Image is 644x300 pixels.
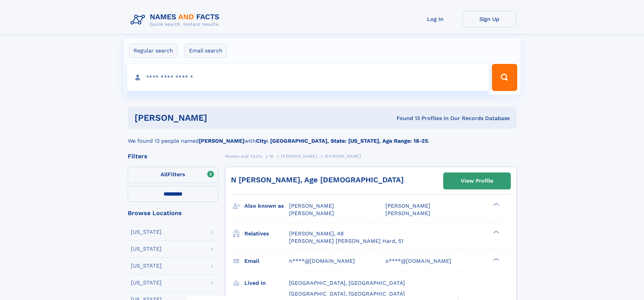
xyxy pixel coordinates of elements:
[135,114,302,122] h1: [PERSON_NAME]
[225,152,262,160] a: Names and Facts
[444,173,510,189] a: View Profile
[256,138,428,144] b: City: [GEOGRAPHIC_DATA], State: [US_STATE], Age Range: 18-25
[492,202,500,207] div: ❯
[161,171,168,178] span: All
[128,210,218,216] div: Browse Locations
[244,277,289,289] h3: Lived in
[289,237,403,245] a: [PERSON_NAME] [PERSON_NAME] Hard, 51
[231,176,404,184] a: N [PERSON_NAME], Age [DEMOGRAPHIC_DATA]
[385,210,430,216] span: [PERSON_NAME]
[270,152,273,160] a: M
[289,280,405,286] span: [GEOGRAPHIC_DATA], [GEOGRAPHIC_DATA]
[281,154,317,159] span: [PERSON_NAME]
[385,203,430,209] span: [PERSON_NAME]
[289,203,334,209] span: [PERSON_NAME]
[185,44,227,58] label: Email search
[244,228,289,239] h3: Relatives
[289,230,344,237] a: [PERSON_NAME], 48
[128,167,218,183] label: Filters
[128,11,225,29] img: Logo Names and Facts
[461,173,493,189] div: View Profile
[408,11,462,27] a: Log In
[127,64,489,91] input: search input
[289,291,405,297] span: [GEOGRAPHIC_DATA], [GEOGRAPHIC_DATA]
[302,115,510,122] div: Found 13 Profiles In Our Records Database
[128,153,218,159] div: Filters
[270,154,273,159] span: M
[281,152,317,160] a: [PERSON_NAME]
[244,200,289,212] h3: Also known as
[199,138,244,144] b: [PERSON_NAME]
[492,64,517,91] button: Search Button
[131,280,162,285] div: [US_STATE]
[244,255,289,267] h3: Email
[131,246,162,252] div: [US_STATE]
[131,229,162,235] div: [US_STATE]
[325,154,361,159] span: [PERSON_NAME]
[289,210,334,216] span: [PERSON_NAME]
[492,257,500,261] div: ❯
[131,263,162,269] div: [US_STATE]
[462,11,517,27] a: Sign Up
[128,129,517,145] div: We found 13 people named with .
[129,44,177,58] label: Regular search
[492,230,500,234] div: ❯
